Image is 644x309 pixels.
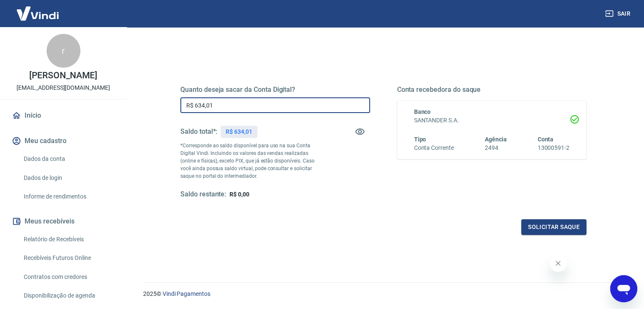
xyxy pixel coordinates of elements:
p: [PERSON_NAME] [29,71,97,80]
h6: Conta Corrente [414,143,454,152]
a: Dados da conta [20,150,116,168]
p: [EMAIL_ADDRESS][DOMAIN_NAME] [17,83,110,92]
a: Vindi Pagamentos [163,290,210,297]
h6: SANTANDER S.A. [414,116,570,125]
span: Tipo [414,136,426,143]
a: Informe de rendimentos [20,188,116,205]
a: Contratos com credores [20,268,116,286]
h6: 2494 [485,143,507,152]
h6: 13000591-2 [537,143,569,152]
button: Meus recebíveis [10,212,116,231]
h5: Saldo total*: [180,127,217,136]
a: Recebíveis Futuros Online [20,249,116,267]
a: Dados de login [20,169,116,187]
h5: Quanto deseja sacar da Conta Digital? [180,86,370,94]
span: Conta [537,136,553,143]
h5: Conta recebedora do saque [397,86,587,94]
div: r [47,34,80,68]
h5: Saldo restante: [180,190,226,199]
a: Disponibilização de agenda [20,287,116,304]
p: *Corresponde ao saldo disponível para uso na sua Conta Digital Vindi. Incluindo os valores das ve... [180,142,323,180]
span: Olá! Precisa de ajuda? [5,6,71,13]
span: Banco [414,108,431,115]
span: Agência [485,136,507,143]
img: Vindi [10,0,65,26]
a: Início [10,106,116,125]
button: Sair [603,6,634,22]
button: Solicitar saque [521,219,586,235]
a: Relatório de Recebíveis [20,231,116,248]
button: Meu cadastro [10,132,116,150]
iframe: Botão para abrir a janela de mensagens [610,275,637,302]
p: R$ 634,01 [226,127,252,136]
p: 2025 © [143,290,624,298]
iframe: Fechar mensagem [550,255,567,272]
span: R$ 0,00 [229,191,249,198]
